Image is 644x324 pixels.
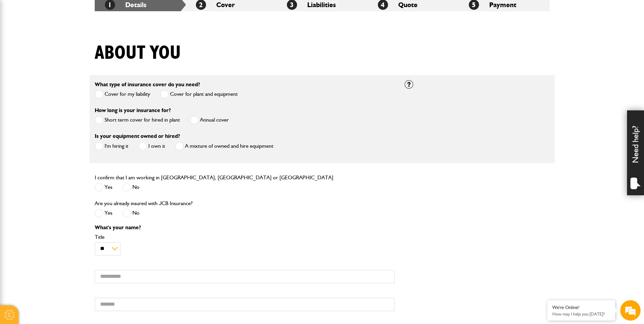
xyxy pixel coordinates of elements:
label: Short term cover for hired in plant [95,116,180,124]
div: Need help? [627,110,644,195]
label: Are you already insured with JCB Insurance? [95,201,192,206]
label: How long is your insurance for? [95,108,171,113]
label: Annual cover [190,116,229,124]
label: Cover for plant and equipment [160,90,238,98]
label: Yes [95,183,112,192]
label: Is your equipment owned or hired? [95,133,180,139]
p: How may I help you today? [552,311,610,317]
label: What type of insurance cover do you need? [95,82,200,87]
h1: About you [95,42,181,65]
label: I own it [139,142,165,150]
label: I confirm that I am working in [GEOGRAPHIC_DATA], [GEOGRAPHIC_DATA] or [GEOGRAPHIC_DATA] [95,175,333,180]
label: No [123,209,140,217]
label: I'm hiring it [95,142,128,150]
label: A mixture of owned and hire equipment [175,142,273,150]
div: We're Online! [552,305,610,310]
p: What's your name? [95,225,394,230]
label: Yes [95,209,112,217]
label: Cover for my liability [95,90,150,98]
label: Title [95,234,394,240]
label: No [123,183,140,192]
